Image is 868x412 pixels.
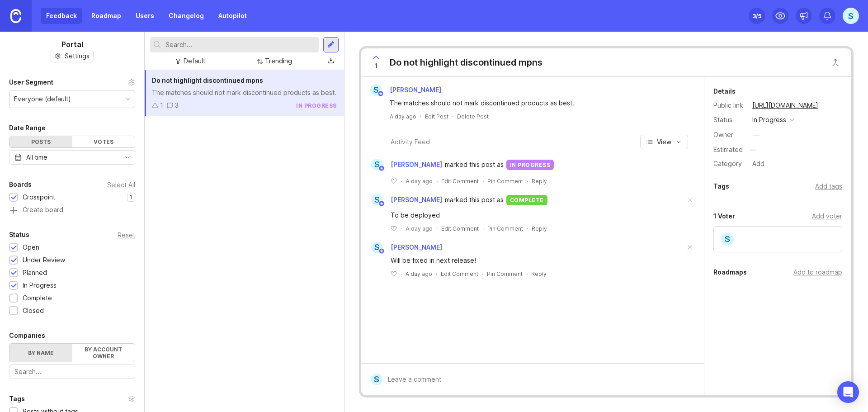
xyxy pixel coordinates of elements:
[506,160,554,170] div: in progress
[713,159,745,169] div: Category
[532,177,547,185] div: Reply
[750,158,767,170] div: Add
[366,242,442,253] a: S[PERSON_NAME]
[9,179,32,190] div: Boards
[531,270,547,278] div: Reply
[130,194,132,201] p: 1
[441,270,478,278] div: Edit Comment
[165,40,315,50] input: Search...
[812,211,842,221] div: Add voter
[152,88,337,98] div: The matches should not mark discontinued products as best.
[391,256,685,265] div: Will be fixed in next release!
[441,225,479,232] div: Edit Comment
[425,113,448,120] div: Edit Post
[532,225,547,232] div: Reply
[120,154,135,161] svg: toggle icon
[445,195,504,205] span: marked this post as
[815,181,842,191] div: Add tags
[371,159,383,170] div: S
[377,90,384,97] img: member badge
[640,135,688,149] button: View
[86,8,127,24] a: Roadmap
[826,53,844,71] button: Close button
[391,137,430,147] div: Activity Feed
[401,177,402,185] div: ·
[9,123,46,133] div: Date Range
[390,56,542,69] div: Do not highlight discontinued mpns
[213,8,252,24] a: Autopilot
[749,8,765,24] button: 3/5
[163,8,209,24] a: Changelog
[391,210,685,220] div: To be deployed
[374,61,377,71] span: 1
[265,56,292,66] div: Trending
[118,232,135,237] div: Reset
[9,229,29,240] div: Status
[406,177,433,185] span: A day ago
[441,177,479,185] div: Edit Comment
[713,147,743,153] div: Estimated
[720,232,735,246] div: S
[9,77,53,88] div: User Segment
[837,381,859,403] div: Open Intercom Messenger
[72,344,135,362] label: By account owner
[713,130,745,140] div: Owner
[9,344,72,362] label: By name
[406,270,432,278] span: A day ago
[10,9,21,23] img: Canny Home
[51,50,94,62] a: Settings
[370,84,382,96] div: S
[145,70,344,116] a: Do not highlight discontinued mpnsThe matches should not mark discontinued products as best.13in ...
[61,39,83,50] h1: Portal
[487,177,523,185] div: Pin Comment
[378,165,385,172] img: member badge
[745,158,767,170] a: Add
[9,393,25,404] div: Tags
[130,8,160,24] a: Users
[445,160,504,170] span: marked this post as
[23,192,55,202] div: Crosspoint
[391,160,442,170] span: [PERSON_NAME]
[482,177,484,185] div: ·
[436,177,438,185] div: ·
[401,270,402,278] div: ·
[793,267,842,277] div: Add to roadmap
[160,100,163,110] div: 1
[713,115,745,125] div: Status
[747,144,759,156] div: —
[487,270,523,278] div: Pin Comment
[452,113,453,120] div: ·
[72,136,135,147] div: Votes
[296,102,337,109] div: in progress
[184,56,205,66] div: Default
[23,268,47,278] div: Planned
[390,113,416,120] a: A day ago
[23,255,65,265] div: Under Review
[487,225,523,232] div: Pin Comment
[65,52,90,61] span: Settings
[391,243,442,251] span: [PERSON_NAME]
[436,225,438,232] div: ·
[23,280,57,290] div: In Progress
[406,225,433,232] span: A day ago
[366,194,445,206] a: S[PERSON_NAME]
[371,242,383,253] div: S
[713,86,736,97] div: Details
[657,137,671,147] span: View
[843,8,859,24] div: S
[750,99,821,111] a: [URL][DOMAIN_NAME]
[713,267,747,278] div: Roadmaps
[482,225,484,232] div: ·
[457,113,489,120] div: Delete Post
[23,306,44,316] div: Closed
[175,100,179,110] div: 3
[506,195,547,205] div: complete
[9,330,45,341] div: Companies
[9,136,72,147] div: Posts
[23,293,52,303] div: Complete
[107,182,135,187] div: Select All
[378,248,385,255] img: member badge
[371,194,383,206] div: S
[401,225,402,232] div: ·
